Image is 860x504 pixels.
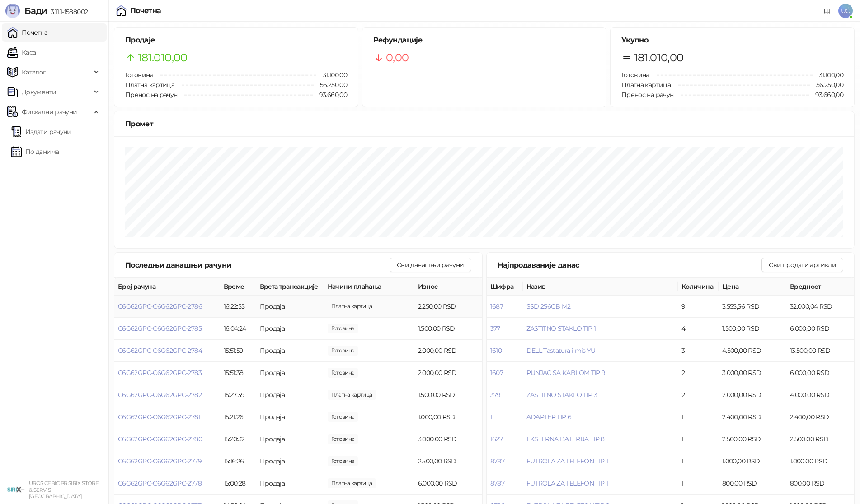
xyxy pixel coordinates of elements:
a: Издати рачуни [11,123,71,141]
div: Почетна [130,7,161,14]
h5: Продаје [125,35,347,46]
button: 1 [490,413,492,421]
th: Износ [414,278,482,296]
h5: Укупно [621,35,843,46]
button: C6G62GPC-C6G62GPC-2778 [118,479,202,487]
span: 1.000,00 [328,412,358,422]
button: ZASTITNO STAKLO TIP 1 [526,324,596,333]
span: ZASTITNO STAKLO TIP 3 [526,391,597,399]
span: Каталог [22,63,46,81]
button: 1610 [490,347,502,355]
th: Број рачуна [114,278,220,296]
td: 2.000,00 RSD [414,362,482,384]
button: 377 [490,324,500,333]
td: 1.000,00 RSD [786,450,854,472]
td: 800,00 RSD [786,472,854,495]
th: Врста трансакције [256,278,324,296]
td: 4.500,00 RSD [719,340,786,362]
td: 2.500,00 RSD [414,450,482,472]
td: 6.000,00 RSD [786,318,854,340]
button: 8787 [490,479,504,487]
td: 1 [678,406,719,428]
span: 2.250,00 [328,301,376,311]
img: Logo [5,4,20,18]
td: 1.500,00 RSD [719,318,786,340]
td: 2.500,00 RSD [786,428,854,450]
button: C6G62GPC-C6G62GPC-2782 [118,391,202,399]
td: 3 [678,340,719,362]
button: C6G62GPC-C6G62GPC-2783 [118,369,202,377]
td: Продаја [256,340,324,362]
td: 1.000,00 RSD [414,406,482,428]
button: C6G62GPC-C6G62GPC-2779 [118,457,202,465]
img: 64x64-companyLogo-cb9a1907-c9b0-4601-bb5e-5084e694c383.png [7,481,25,499]
button: C6G62GPC-C6G62GPC-2784 [118,347,202,355]
td: 6.000,00 RSD [414,472,482,495]
button: 1607 [490,369,503,377]
td: 1 [678,472,719,495]
th: Начини плаћања [324,278,414,296]
td: 2.000,00 RSD [719,384,786,406]
a: Почетна [7,23,48,42]
button: DELL Tastatura i mis YU [526,347,596,355]
td: Продаја [256,318,324,340]
span: 3.11.1-f588002 [47,8,88,16]
td: 16:22:55 [220,296,256,318]
td: 15:16:26 [220,450,256,472]
td: 15:20:32 [220,428,256,450]
td: 2 [678,384,719,406]
span: FUTROLA ZA TELEFON TIP 1 [526,457,608,465]
span: Платна картица [621,81,671,89]
td: 1 [678,428,719,450]
span: 6.000,00 [328,478,376,488]
small: UROS CEBIC PR SIRIX STORE & SERVIS [GEOGRAPHIC_DATA] [29,480,99,499]
span: 3.000,00 [328,434,358,444]
span: Платна картица [125,81,174,89]
td: 2 [678,362,719,384]
td: 3.000,00 RSD [719,362,786,384]
td: 6.000,00 RSD [786,362,854,384]
span: 31.100,00 [813,70,843,80]
td: 800,00 RSD [719,472,786,495]
button: ADAPTER TIP 6 [526,413,572,421]
td: 32.000,04 RSD [786,296,854,318]
td: 1.500,00 RSD [414,318,482,340]
span: 1.500,00 [328,324,358,333]
td: Продаја [256,296,324,318]
span: 1.500,00 [328,390,376,400]
button: C6G62GPC-C6G62GPC-2780 [118,435,202,443]
td: Продаја [256,384,324,406]
td: 15:00:28 [220,472,256,495]
span: Бади [24,5,47,16]
span: C6G62GPC-C6G62GPC-2786 [118,302,202,310]
button: 379 [490,391,501,399]
td: Продаја [256,362,324,384]
span: 2.000,00 [328,368,358,378]
td: 15:51:38 [220,362,256,384]
span: 2.000,00 [328,346,358,356]
button: SSD 256GB M2 [526,302,571,310]
span: 181.010,00 [138,49,188,66]
div: Последњи данашњи рачуни [125,259,390,271]
span: C6G62GPC-C6G62GPC-2781 [118,413,200,421]
div: Промет [125,118,843,129]
td: 16:04:24 [220,318,256,340]
td: 2.500,00 RSD [719,428,786,450]
td: 2.250,00 RSD [414,296,482,318]
td: 3.000,00 RSD [414,428,482,450]
td: Продаја [256,472,324,495]
a: По данима [11,143,59,161]
td: 4.000,00 RSD [786,384,854,406]
h5: Рефундације [373,35,595,46]
span: Готовина [125,71,153,79]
